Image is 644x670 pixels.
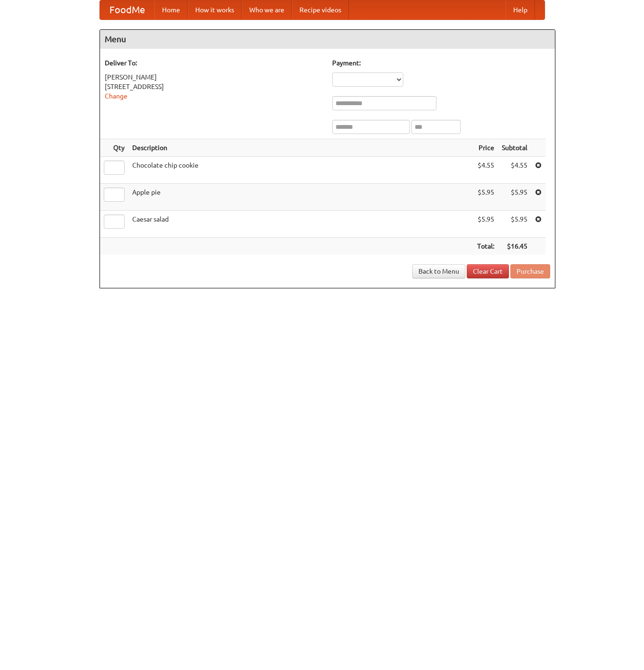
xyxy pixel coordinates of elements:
[473,211,498,238] td: $5.95
[498,238,531,255] th: $16.45
[105,92,127,100] a: Change
[510,264,550,278] button: Purchase
[128,157,473,184] td: Chocolate chip cookie
[473,184,498,211] td: $5.95
[100,139,128,157] th: Qty
[105,82,323,91] div: [STREET_ADDRESS]
[498,184,531,211] td: $5.95
[473,139,498,157] th: Price
[100,30,555,49] h4: Menu
[498,139,531,157] th: Subtotal
[154,0,188,19] a: Home
[128,139,473,157] th: Description
[498,157,531,184] td: $4.55
[332,58,550,68] h5: Payment:
[473,157,498,184] td: $4.55
[498,211,531,238] td: $5.95
[506,0,535,19] a: Help
[128,211,473,238] td: Caesar salad
[412,264,465,278] a: Back to Menu
[100,0,154,19] a: FoodMe
[128,184,473,211] td: Apple pie
[292,0,349,19] a: Recipe videos
[188,0,242,19] a: How it works
[467,264,509,278] a: Clear Cart
[105,72,323,82] div: [PERSON_NAME]
[242,0,292,19] a: Who we are
[105,58,323,68] h5: Deliver To:
[473,238,498,255] th: Total:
